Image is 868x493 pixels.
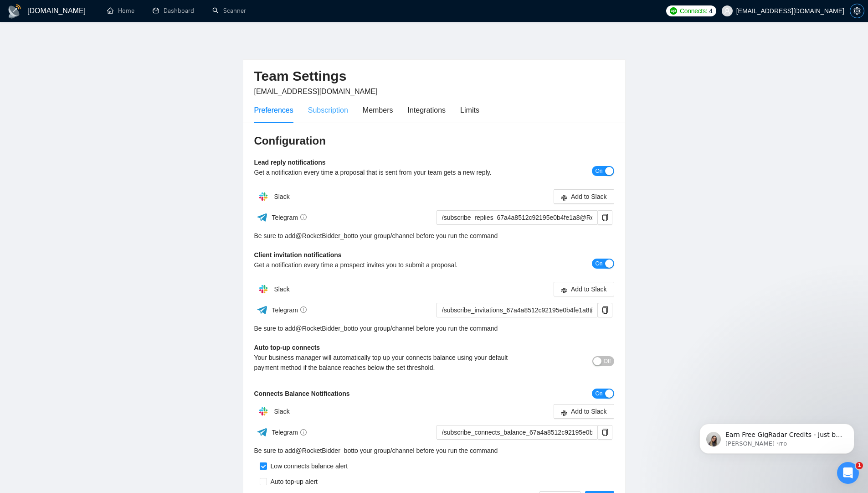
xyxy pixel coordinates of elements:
[837,462,859,484] iframe: Intercom live chat
[296,231,353,241] a: @RocketBidder_bot
[254,187,272,206] img: hpQkSZIkSZIkSZIkSZIkSZIkSZIkSZIkSZIkSZIkSZIkSZIkSZIkSZIkSZIkSZIkSZIkSZIkSZIkSZIkSZIkSZIkSZIkSZIkS...
[254,260,524,270] div: Get a notification every time a prospect invites you to submit a proposal.
[598,210,612,225] button: copy
[254,323,614,333] div: Be sure to add to your group/channel before you run the command
[254,402,272,420] img: hpQkSZIkSZIkSZIkSZIkSZIkSZIkSZIkSZIkSZIkSZIkSZIkSZIkSZIkSZIkSZIkSZIkSZIkSZIkSZIkSZIkSZIkSZIkSZIkS...
[254,344,320,351] b: Auto top-up connects
[598,303,612,317] button: copy
[274,285,289,293] span: Slack
[40,26,157,251] span: Earn Free GigRadar Credits - Just by Sharing Your Story! 💬 Want more credits for sending proposal...
[598,214,612,221] span: copy
[595,166,602,176] span: On
[670,7,677,15] img: upwork-logo.png
[212,7,246,15] a: searchScanner
[686,405,868,468] iframe: Intercom notifications сообщение
[272,214,307,221] span: Telegram
[272,306,307,314] span: Telegram
[254,134,614,148] h3: Configuration
[571,284,607,294] span: Add to Slack
[595,259,602,269] span: On
[554,189,614,204] button: slackAdd to Slack
[850,7,864,15] a: setting
[554,404,614,419] button: slackAdd to Slack
[254,353,524,373] div: Your business manager will automatically top up your connects balance using your default payment ...
[363,104,393,116] div: Members
[724,8,730,14] span: user
[561,287,567,294] span: slack
[300,306,307,313] span: info-circle
[254,159,326,166] b: Lead reply notifications
[254,88,378,95] span: [EMAIL_ADDRESS][DOMAIN_NAME]
[267,461,348,471] div: Low connects balance alert
[254,67,614,86] h2: Team Settings
[7,4,22,19] img: logo
[460,104,479,116] div: Limits
[274,193,289,200] span: Slack
[561,409,567,416] span: slack
[254,446,614,456] div: Be sure to add to your group/channel before you run the command
[856,462,863,469] span: 1
[254,280,272,298] img: hpQkSZIkSZIkSZIkSZIkSZIkSZIkSZIkSZIkSZIkSZIkSZIkSZIkSZIkSZIkSZIkSZIkSZIkSZIkSZIkSZIkSZIkSZIkSZIkS...
[571,192,607,202] span: Add to Slack
[604,356,611,366] span: Off
[254,390,350,397] b: Connects Balance Notifications
[296,446,353,456] a: @RocketBidder_bot
[257,212,268,223] img: ww3wtPAAAAAElFTkSuQmCC
[598,425,612,440] button: copy
[598,429,612,436] span: copy
[408,104,446,116] div: Integrations
[850,4,864,18] button: setting
[153,7,194,15] a: dashboardDashboard
[300,429,307,436] span: info-circle
[561,194,567,201] span: slack
[257,304,268,316] img: ww3wtPAAAAAElFTkSuQmCC
[595,389,602,399] span: On
[709,6,713,16] span: 4
[254,104,293,116] div: Preferences
[107,7,134,15] a: homeHome
[680,6,707,16] span: Connects:
[598,306,612,314] span: copy
[308,104,348,116] div: Subscription
[257,426,268,438] img: ww3wtPAAAAAElFTkSuQmCC
[272,429,307,436] span: Telegram
[300,214,307,220] span: info-circle
[571,406,607,416] span: Add to Slack
[274,408,289,415] span: Slack
[850,7,864,15] span: setting
[554,282,614,296] button: slackAdd to Slack
[254,251,342,259] b: Client invitation notifications
[296,323,353,333] a: @RocketBidder_bot
[40,35,157,43] p: Message from Mariia, sent Только что
[254,231,614,241] div: Be sure to add to your group/channel before you run the command
[254,167,524,177] div: Get a notification every time a proposal that is sent from your team gets a new reply.
[267,477,318,487] div: Auto top-up alert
